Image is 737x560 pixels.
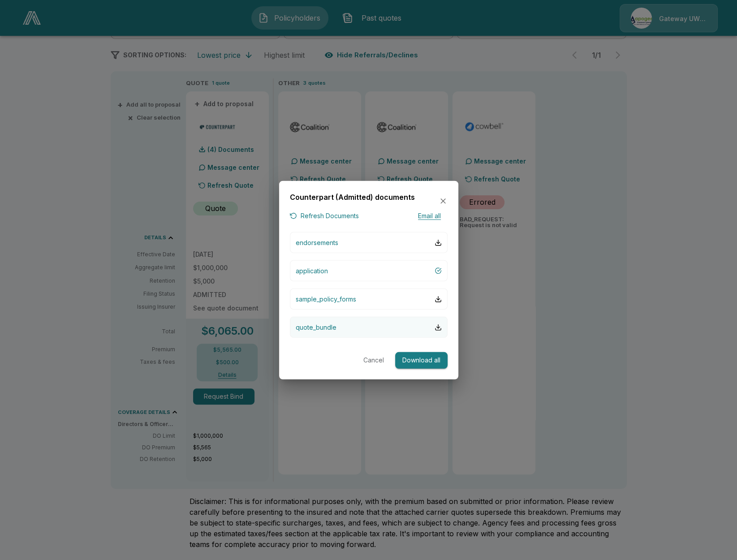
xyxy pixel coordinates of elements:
[412,210,448,221] button: Email all
[290,210,359,221] button: Refresh Documents
[290,289,448,310] button: sample_policy_forms
[290,317,448,338] button: quote_bundle
[290,232,448,253] button: endorsements
[359,352,388,369] button: Cancel
[296,266,328,276] p: application
[290,192,415,203] h6: Counterpart (Admitted) documents
[296,294,356,304] p: sample_policy_forms
[395,352,448,369] button: Download all
[296,238,338,247] p: endorsements
[296,323,336,332] p: quote_bundle
[290,260,448,281] button: application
